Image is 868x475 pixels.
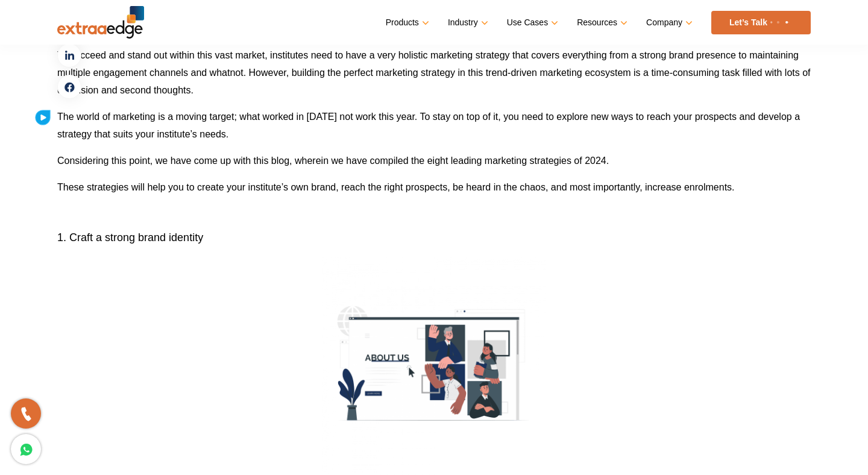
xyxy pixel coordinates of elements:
span: 1. Craft a strong brand identity [57,231,203,244]
a: Industry [448,14,486,31]
a: Let’s Talk [711,11,811,34]
span: Considering this point, we have come up with this blog, wherein we have compiled the eight leadin... [57,156,609,166]
a: Resources [577,14,625,31]
a: Use Cases [507,14,556,31]
span: To succeed and stand out within this vast market, institutes need to have a very holistic marketi... [57,50,811,95]
a: Company [646,14,690,31]
a: facebook [57,75,81,99]
span: The world of marketing is a moving target; what worked in [DATE] not work this year. To stay on t... [57,112,800,139]
a: Products [386,14,427,31]
a: linkedin [57,43,81,68]
span: These strategies will help you to create your institute’s own brand, reach the right prospects, b... [57,182,735,192]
